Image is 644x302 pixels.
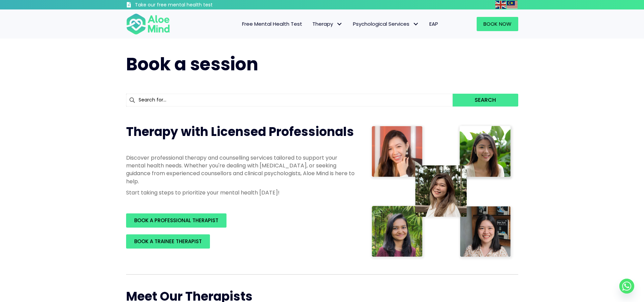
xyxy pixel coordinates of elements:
span: Therapy with Licensed Professionals [126,123,354,140]
a: TherapyTherapy: submenu [307,17,348,31]
span: Free Mental Health Test [242,20,302,27]
img: en [495,1,506,9]
a: Free Mental Health Test [237,17,307,31]
a: BOOK A PROFESSIONAL THERAPIST [126,213,226,228]
a: Whatsapp [619,279,634,294]
span: Psychological Services: submenu [411,19,421,29]
span: EAP [429,20,438,27]
a: BOOK A TRAINEE THERAPIST [126,234,210,249]
img: Aloe mind Logo [126,13,170,35]
button: Search [453,94,518,107]
a: English [495,1,507,8]
span: Therapy: submenu [335,19,344,29]
span: BOOK A TRAINEE THERAPIST [134,238,202,245]
a: Take our free mental health test [126,2,249,9]
a: Psychological ServicesPsychological Services: submenu [348,17,424,31]
a: Malay [507,1,518,8]
input: Search for... [126,94,453,107]
span: Therapy [312,20,343,27]
h3: Take our free mental health test [135,2,249,8]
img: ms [507,1,518,9]
nav: Menu [179,17,443,31]
img: Therapist collage [369,123,514,261]
span: Book Now [483,20,511,27]
span: BOOK A PROFESSIONAL THERAPIST [134,217,218,224]
span: Psychological Services [353,20,419,27]
p: Start taking steps to prioritize your mental health [DATE]! [126,189,356,196]
a: EAP [424,17,443,31]
p: Discover professional therapy and counselling services tailored to support your mental health nee... [126,154,356,185]
a: Book Now [477,17,518,31]
span: Book a session [126,52,258,76]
